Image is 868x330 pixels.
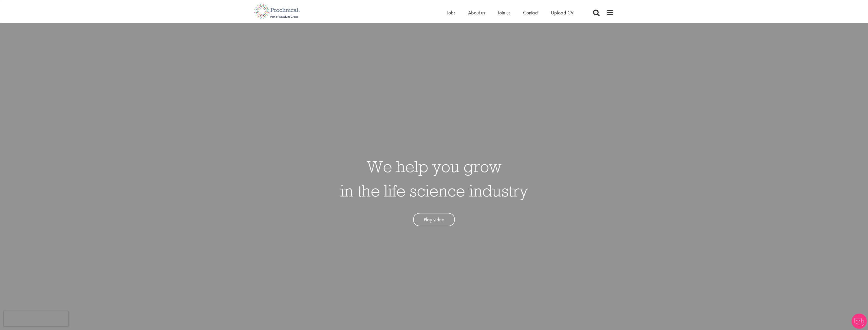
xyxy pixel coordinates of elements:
h1: We help you grow in the life science industry [340,154,528,203]
a: Contact [523,9,538,16]
a: Jobs [447,9,455,16]
a: Play video [413,213,455,226]
img: Chatbot [852,314,867,329]
a: Join us [498,9,510,16]
a: About us [468,9,485,16]
a: Upload CV [551,9,574,16]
